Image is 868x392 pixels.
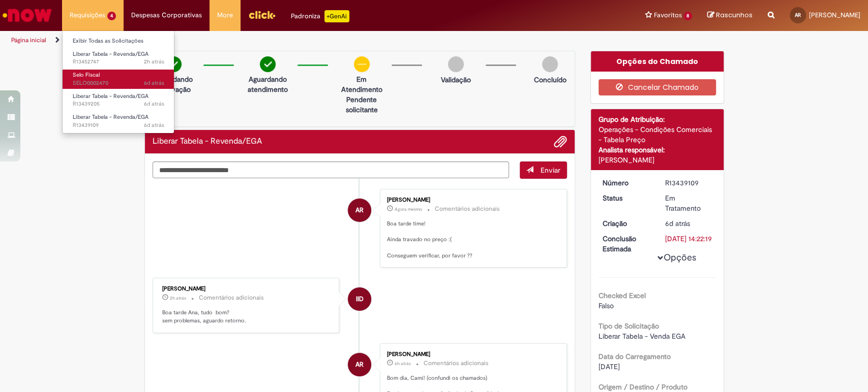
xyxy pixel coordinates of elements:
[595,234,657,254] dt: Conclusão Estimada
[809,11,860,19] span: [PERSON_NAME]
[424,359,489,368] small: Comentários adicionais
[665,234,712,244] div: [DATE] 14:22:19
[11,36,46,44] a: Página inicial
[395,361,411,367] time: 27/08/2025 10:10:02
[355,352,364,377] span: AR
[595,178,657,188] dt: Número
[387,351,556,357] div: [PERSON_NAME]
[144,100,164,108] time: 22/08/2025 10:55:55
[542,56,558,72] img: img-circle-grey.png
[348,199,371,222] div: Ana Leticia Reichel
[435,205,500,213] small: Comentários adicionais
[598,321,659,331] b: Tipo de Solicitação
[387,220,556,260] p: Boa tarde time! Ainda travado no preço :( Conseguem verificar, por favor ??
[395,206,422,212] time: 27/08/2025 16:33:01
[683,12,692,20] span: 8
[73,50,148,58] span: Liberar Tabela - Revenda/EGA
[144,58,164,66] span: 2h atrás
[665,219,690,228] time: 22/08/2025 10:40:57
[144,79,164,87] span: 6d atrás
[595,218,657,228] dt: Criação
[653,10,681,20] span: Favoritos
[131,10,202,20] span: Despesas Corporativas
[448,56,464,72] img: img-circle-grey.png
[354,56,370,72] img: circle-minus.png
[260,56,276,72] img: check-circle-green.png
[162,286,332,292] div: [PERSON_NAME]
[73,92,148,100] span: Liberar Tabela - Revenda/EGA
[73,100,164,108] span: R13439205
[291,10,349,22] div: Padroniza
[63,112,174,130] a: Aberto R13439109 : Liberar Tabela - Revenda/EGA
[73,71,100,79] span: Selo Fiscal
[598,382,687,391] b: Origem / Destino / Produto
[144,79,164,87] time: 22/08/2025 11:53:24
[541,166,560,175] span: Enviar
[144,100,164,108] span: 6d atrás
[598,362,620,371] span: [DATE]
[170,295,186,301] time: 27/08/2025 14:33:07
[356,287,364,311] span: IID
[217,10,233,20] span: More
[533,75,566,85] p: Concluído
[598,332,685,341] span: Liberar Tabela - Venda EGA
[716,10,753,20] span: Rascunhos
[665,178,712,188] div: R13439109
[707,11,753,20] a: Rascunhos
[70,10,105,20] span: Requisições
[144,58,164,66] time: 27/08/2025 14:22:40
[395,206,422,212] span: Agora mesmo
[665,219,690,228] span: 6d atrás
[63,49,174,68] a: Aberto R13452747 : Liberar Tabela - Revenda/EGA
[441,75,471,85] p: Validação
[1,5,53,25] img: ServiceNow
[248,7,276,22] img: click_logo_yellow_360x200.png
[598,145,716,155] div: Analista responsável:
[337,94,386,115] p: Pendente solicitante
[598,155,716,165] div: [PERSON_NAME]
[355,198,364,222] span: AR
[199,293,264,302] small: Comentários adicionais
[73,58,164,66] span: R13452747
[665,193,712,213] div: Em Tratamento
[598,114,716,124] div: Grupo de Atribuição:
[153,137,262,146] h2: Liberar Tabela - Revenda/EGA Histórico de tíquete
[598,352,671,361] b: Data do Carregamento
[170,295,186,301] span: 2h atrás
[795,12,801,18] span: AR
[520,161,567,179] button: Enviar
[598,124,716,145] div: Operações - Condições Comerciais - Tabela Preço
[665,218,712,228] div: 22/08/2025 10:40:57
[73,121,164,129] span: R13439109
[73,113,148,121] span: Liberar Tabela - Revenda/EGA
[348,353,371,376] div: Ana Leticia Reichel
[62,30,174,134] ul: Requisições
[337,74,386,94] p: Em Atendimento
[324,10,349,22] p: +GenAi
[595,193,657,203] dt: Status
[63,36,174,47] a: Exibir Todas as Solicitações
[348,287,371,311] div: Ingrid Izidoro Da Silva
[107,12,116,20] span: 4
[598,301,614,310] span: Falso
[598,79,716,95] button: Cancelar Chamado
[63,91,174,110] a: Aberto R13439205 : Liberar Tabela - Revenda/EGA
[387,197,556,203] div: [PERSON_NAME]
[554,135,567,148] button: Adicionar anexos
[591,51,724,72] div: Opções do Chamado
[144,121,164,129] span: 6d atrás
[144,121,164,129] time: 22/08/2025 10:40:58
[598,291,646,300] b: Checked Excel
[153,161,510,179] textarea: Digite sua mensagem aqui...
[243,74,292,94] p: Aguardando atendimento
[395,361,411,367] span: 6h atrás
[8,31,571,50] ul: Trilhas de página
[162,309,332,324] p: Boa tarde Ana, tudo bom? sem problemas, aguardo retorno.
[73,79,164,87] span: SELO0002470
[63,70,174,88] a: Aberto SELO0002470 : Selo Fiscal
